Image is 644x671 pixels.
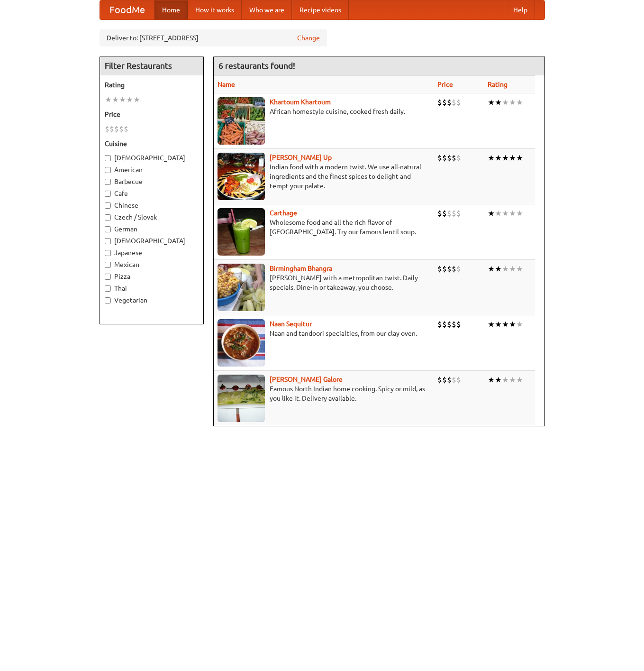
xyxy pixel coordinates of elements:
b: Naan Sequitur [270,320,312,328]
li: ★ [495,208,502,219]
label: [DEMOGRAPHIC_DATA] [105,153,199,163]
li: $ [437,153,442,163]
a: Name [218,81,235,88]
li: $ [442,153,447,163]
a: [PERSON_NAME] Up [270,154,332,161]
li: ★ [488,375,495,385]
ng-pluralize: 6 restaurants found! [218,61,295,70]
li: ★ [495,319,502,330]
input: [DEMOGRAPHIC_DATA] [105,155,111,161]
li: $ [452,97,456,108]
li: ★ [509,153,516,163]
input: German [105,226,111,232]
li: $ [452,319,456,330]
li: $ [447,319,452,330]
li: $ [442,264,447,274]
label: Thai [105,284,199,293]
a: Recipe videos [292,0,349,19]
div: Deliver to: [STREET_ADDRESS] [100,29,327,46]
li: ★ [495,264,502,274]
img: currygalore.jpg [218,375,265,422]
label: Japanese [105,248,199,257]
a: FoodMe [100,0,154,19]
img: bhangra.jpg [218,264,265,311]
li: $ [456,375,461,385]
a: Help [506,0,535,19]
li: ★ [502,319,509,330]
label: Mexican [105,260,199,269]
img: curryup.jpg [218,153,265,200]
input: Barbecue [105,179,111,185]
li: ★ [502,208,509,219]
li: $ [447,264,452,274]
li: ★ [516,153,523,163]
li: ★ [516,208,523,219]
li: $ [437,208,442,219]
a: Birmingham Bhangra [270,265,332,272]
a: Khartoum Khartoum [270,98,331,106]
h5: Rating [105,80,199,90]
h5: Cuisine [105,139,199,148]
li: $ [452,264,456,274]
img: carthage.jpg [218,208,265,256]
li: ★ [509,208,516,219]
li: $ [437,264,442,274]
h4: Filter Restaurants [100,56,203,75]
li: $ [452,208,456,219]
label: Czech / Slovak [105,212,199,222]
b: [PERSON_NAME] Galore [270,376,343,383]
img: naansequitur.jpg [218,319,265,367]
li: $ [437,319,442,330]
li: ★ [502,264,509,274]
li: $ [452,375,456,385]
li: $ [456,208,461,219]
label: [DEMOGRAPHIC_DATA] [105,236,199,246]
a: Rating [488,81,508,88]
li: $ [437,375,442,385]
a: Who we are [242,0,292,19]
input: Japanese [105,250,111,256]
li: ★ [112,94,119,105]
input: Vegetarian [105,297,111,303]
li: ★ [502,153,509,163]
li: ★ [495,153,502,163]
li: ★ [509,375,516,385]
li: ★ [495,97,502,108]
li: ★ [488,208,495,219]
li: $ [442,319,447,330]
li: $ [447,208,452,219]
li: ★ [516,375,523,385]
li: $ [442,208,447,219]
label: Chinese [105,201,199,210]
a: Carthage [270,209,297,217]
li: $ [105,124,109,134]
li: ★ [105,94,112,105]
h5: Price [105,110,199,119]
a: How it works [188,0,242,19]
img: khartoum.jpg [218,97,265,145]
li: $ [447,97,452,108]
a: Home [154,0,188,19]
li: ★ [488,153,495,163]
a: Price [437,81,453,88]
p: Naan and tandoori specialties, from our clay oven. [218,329,430,338]
input: Cafe [105,191,111,197]
li: ★ [502,375,509,385]
label: Vegetarian [105,295,199,305]
label: German [105,224,199,234]
p: Wholesome food and all the rich flavor of [GEOGRAPHIC_DATA]. Try our famous lentil soup. [218,218,430,237]
li: $ [442,97,447,108]
li: ★ [516,97,523,108]
input: Chinese [105,202,111,209]
li: ★ [495,375,502,385]
li: ★ [126,94,133,105]
li: $ [452,153,456,163]
input: Mexican [105,262,111,268]
a: Change [297,33,320,43]
input: American [105,167,111,173]
p: Famous North Indian home cooking. Spicy or mild, as you like it. Delivery available. [218,384,430,403]
li: $ [442,375,447,385]
li: $ [447,375,452,385]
